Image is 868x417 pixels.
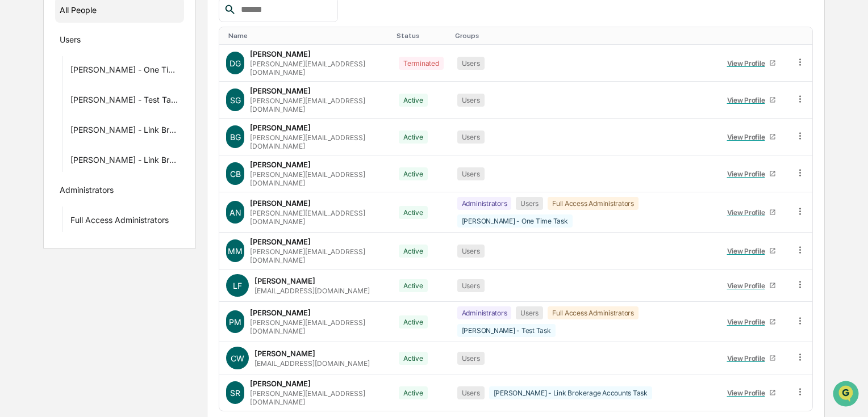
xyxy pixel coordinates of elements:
img: Patti Mullin [11,174,30,192]
div: Users [516,306,543,319]
div: Toggle SortBy [228,32,387,40]
iframe: Open customer support [832,380,862,410]
a: View Profile [722,242,781,260]
div: [PERSON_NAME] [254,276,315,285]
div: View Profile [727,170,770,178]
div: View Profile [727,318,770,326]
div: [PERSON_NAME] [250,308,311,317]
div: Active [399,130,428,144]
div: Users [457,352,485,365]
button: Start new chat [193,90,207,103]
div: View Profile [727,133,770,141]
div: Users [516,197,543,210]
div: We're available if you need us! [51,98,156,107]
div: Active [399,279,428,292]
div: Users [457,279,485,292]
div: Users [457,167,485,180]
div: [PERSON_NAME] [250,237,311,246]
div: [PERSON_NAME] [254,349,315,358]
div: Administrators [457,197,512,210]
div: Active [399,245,428,258]
div: Active [399,206,428,219]
div: Terminated [399,57,444,70]
div: Full Access Administrators [548,197,639,210]
div: Users [457,57,485,70]
a: View Profile [722,128,781,146]
span: AN [229,208,241,217]
div: [EMAIL_ADDRESS][DOMAIN_NAME] [254,359,370,368]
span: [PERSON_NAME] [35,154,92,163]
a: View Profile [722,204,781,221]
span: PM [229,317,241,327]
span: Data Lookup [23,253,72,264]
div: Active [399,386,428,399]
div: [PERSON_NAME][EMAIL_ADDRESS][DOMAIN_NAME] [250,133,385,150]
img: Patti Mullin [11,143,30,161]
div: [PERSON_NAME] [250,379,311,388]
div: [PERSON_NAME] [250,199,311,208]
div: [PERSON_NAME][EMAIL_ADDRESS][DOMAIN_NAME] [250,170,385,187]
span: [DATE] [101,184,124,193]
a: View Profile [722,277,781,294]
input: Clear [30,51,187,63]
span: [DATE] [101,154,124,163]
div: Users [457,386,485,399]
div: Toggle SortBy [455,32,711,40]
div: [PERSON_NAME] [250,86,311,95]
div: [PERSON_NAME] - Test Task [70,95,180,108]
div: View Profile [727,354,770,363]
div: [PERSON_NAME] [250,123,311,132]
div: [PERSON_NAME][EMAIL_ADDRESS][DOMAIN_NAME] [250,209,385,226]
div: Administrators [60,185,114,199]
span: MM [228,246,243,256]
div: Active [399,94,428,107]
span: CW [231,353,244,363]
div: Users [457,245,485,258]
div: [PERSON_NAME][EMAIL_ADDRESS][DOMAIN_NAME] [250,247,385,264]
p: How can we help? [11,23,207,41]
div: Active [399,167,428,180]
a: 🗄️Attestations [78,227,145,247]
div: [PERSON_NAME] - One Time Task [457,214,573,228]
a: 🖐️Preclearance [7,227,78,247]
span: DG [229,58,241,68]
div: [PERSON_NAME][EMAIL_ADDRESS][DOMAIN_NAME] [250,60,385,77]
div: All People [60,1,180,19]
a: View Profile [722,91,781,109]
div: Full Access Administrators [70,215,169,229]
img: 8933085812038_c878075ebb4cc5468115_72.jpg [24,86,44,107]
div: View Profile [727,247,770,255]
div: Active [399,352,428,365]
div: [PERSON_NAME][EMAIL_ADDRESS][DOMAIN_NAME] [250,96,385,113]
a: View Profile [722,313,781,331]
div: 🖐️ [11,233,20,242]
div: Toggle SortBy [720,32,783,40]
div: Users [457,94,485,107]
div: [PERSON_NAME] - Link Brokerage Accounts Task [489,386,652,399]
div: Toggle SortBy [397,32,446,40]
div: [PERSON_NAME] [250,49,311,58]
div: Toggle SortBy [797,32,808,40]
span: CB [230,169,241,179]
div: [PERSON_NAME][EMAIL_ADDRESS][DOMAIN_NAME] [250,389,385,406]
div: 🔎 [11,254,20,263]
span: SR [230,388,240,398]
a: 🔎Data Lookup [7,248,76,269]
span: [PERSON_NAME] [35,184,92,193]
div: View Profile [727,208,770,217]
div: View Profile [727,281,770,290]
span: BG [230,132,241,142]
div: Past conversations [11,125,76,134]
div: 🗄️ [82,233,91,242]
div: Users [60,35,81,48]
div: View Profile [727,389,770,397]
button: See all [176,123,207,137]
div: [PERSON_NAME] - Link Brokerage Accounts Task [70,125,180,138]
div: Users [457,130,485,144]
div: Start new chat [51,86,186,98]
a: Powered byPylon [80,280,137,289]
div: [EMAIL_ADDRESS][DOMAIN_NAME] [254,287,370,295]
span: Attestations [94,231,141,243]
div: View Profile [727,96,770,104]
